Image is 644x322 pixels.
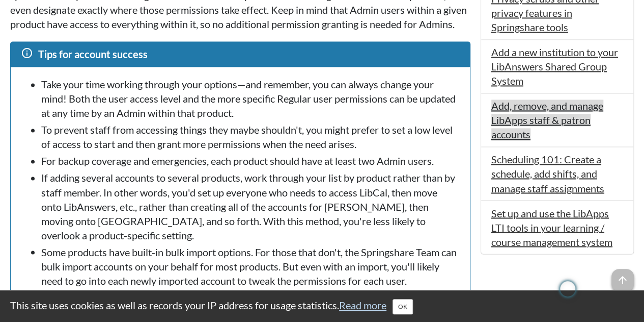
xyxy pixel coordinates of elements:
a: Set up and use the LibApps LTI tools in your learning / course management system [491,207,612,247]
li: For backup coverage and emergencies, each product should have at least two Admin users. [41,154,460,168]
a: Add, remove, and manage LibApps staff & patron accounts [491,100,603,140]
a: arrow_upward [611,270,634,282]
a: Scheduling 101: Create a schedule, add shifts, and manage staff assignments [491,153,604,194]
li: Some products have built-in bulk import options. For those that don't, the Springshare Team can b... [41,244,460,287]
button: Close [393,299,413,314]
span: arrow_upward [611,269,634,291]
span: info [21,47,33,59]
li: Take your time working through your options—and remember, you can always change your mind! Both t... [41,77,460,120]
span: Tips for account success [38,48,148,60]
a: Add a new institution to your LibAnswers Shared Group System [491,46,618,87]
li: If adding several accounts to several products, work through your list by product rather than by ... [41,170,460,242]
a: Read more [339,299,386,311]
li: To prevent staff from accessing things they maybe shouldn't, you might prefer to set a low level ... [41,122,460,151]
